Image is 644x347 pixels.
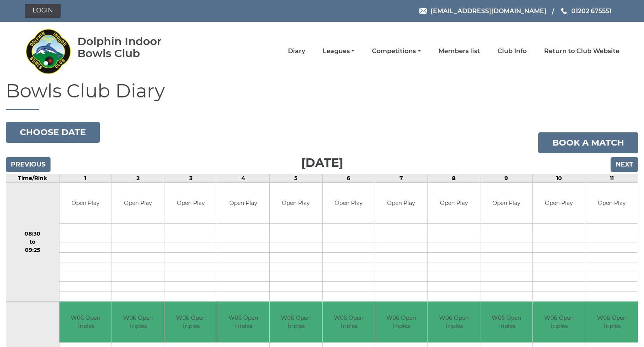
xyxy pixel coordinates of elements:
[419,6,546,16] a: Email [EMAIL_ADDRESS][DOMAIN_NAME]
[611,157,638,172] input: Next
[571,7,611,14] span: 01202 675551
[533,174,585,182] td: 10
[323,302,375,342] td: W06 Open Triples
[59,183,112,224] td: Open Play
[217,183,269,224] td: Open Play
[164,183,216,224] td: Open Play
[544,47,620,56] a: Return to Club Website
[112,302,164,342] td: W06 Open Triples
[428,174,480,182] td: 8
[25,4,61,18] a: Login
[561,8,567,14] img: Phone us
[217,174,269,182] td: 4
[428,183,480,224] td: Open Play
[270,302,322,342] td: W06 Open Triples
[585,174,638,182] td: 11
[112,174,164,182] td: 2
[431,7,546,14] span: [EMAIL_ADDRESS][DOMAIN_NAME]
[77,35,187,59] div: Dolphin Indoor Bowls Club
[375,302,427,342] td: W06 Open Triples
[59,174,112,182] td: 1
[438,47,480,56] a: Members list
[270,174,322,182] td: 5
[375,174,427,182] td: 7
[164,302,216,342] td: W06 Open Triples
[533,302,585,342] td: W06 Open Triples
[217,302,269,342] td: W06 Open Triples
[419,8,427,14] img: Email
[560,6,611,16] a: Phone us 01202 675551
[372,47,421,56] a: Competitions
[59,302,112,342] td: W06 Open Triples
[112,183,164,224] td: Open Play
[6,174,59,182] td: Time/Rink
[585,183,638,224] td: Open Play
[497,47,527,56] a: Club Info
[375,183,427,224] td: Open Play
[480,183,532,224] td: Open Play
[270,183,322,224] td: Open Play
[538,132,638,153] a: Book a match
[480,302,532,342] td: W06 Open Triples
[585,302,638,342] td: W06 Open Triples
[6,81,638,110] h1: Bowls Club Diary
[164,174,217,182] td: 3
[288,47,305,56] a: Diary
[323,47,354,56] a: Leagues
[25,24,72,78] img: Dolphin Indoor Bowls Club
[6,157,51,172] input: Previous
[322,174,375,182] td: 6
[428,302,480,342] td: W06 Open Triples
[6,182,59,302] td: 08:30 to 09:25
[6,122,100,143] button: Choose date
[480,174,532,182] td: 9
[323,183,375,224] td: Open Play
[533,183,585,224] td: Open Play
